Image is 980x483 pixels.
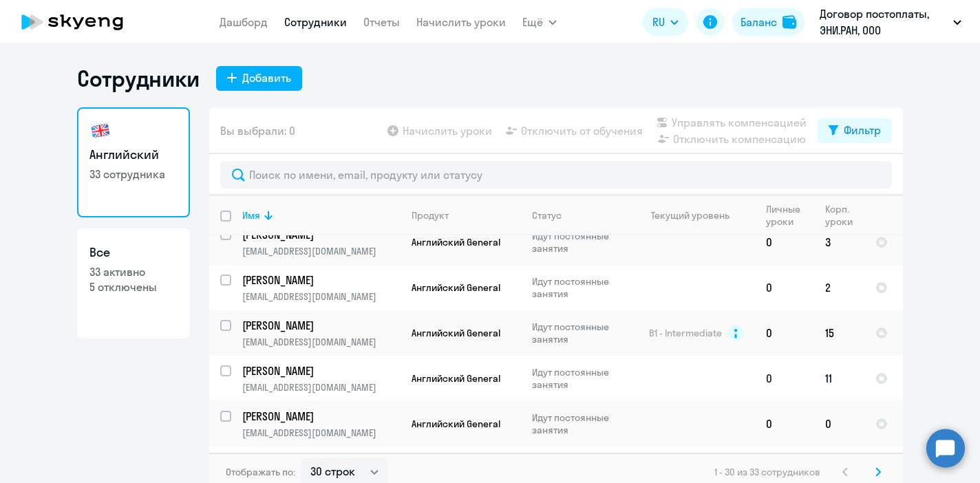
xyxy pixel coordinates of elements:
p: [PERSON_NAME] [242,318,398,333]
button: Ещё [522,8,557,36]
p: Идут постоянные занятия [532,411,626,436]
h3: Все [89,244,178,261]
div: Корп. уроки [825,203,864,228]
span: RU [652,14,665,30]
a: Начислить уроки [416,15,506,29]
p: Идут постоянные занятия [532,230,626,255]
img: english [89,120,111,142]
span: Английский General [412,372,500,385]
div: Текущий уровень [651,209,729,222]
td: 0 [755,310,814,356]
div: Продукт [412,209,520,222]
div: Имя [242,209,260,222]
a: Все33 активно5 отключены [77,228,190,339]
span: 1 - 30 из 33 сотрудников [714,466,820,478]
p: 33 активно [89,264,178,279]
p: [EMAIL_ADDRESS][DOMAIN_NAME] [242,427,400,439]
p: 5 отключены [89,279,178,294]
div: Добавить [242,69,291,86]
p: Идут постоянные занятия [532,366,626,391]
a: Дашборд [220,15,268,29]
span: Ещё [522,14,543,30]
p: 33 сотрудника [89,167,178,182]
img: balance [782,15,796,29]
a: [PERSON_NAME] [242,272,400,288]
a: Сотрудники [284,15,347,29]
a: Английский33 сотрудника [77,107,190,217]
button: Фильтр [818,118,892,143]
div: Личные уроки [766,203,805,228]
input: Поиск по имени, email, продукту или статусу [220,161,892,189]
p: Идут постоянные занятия [532,321,626,345]
span: Английский General [412,236,500,248]
h3: Английский [89,146,178,164]
span: Английский General [412,327,500,339]
button: RU [643,8,688,36]
button: Балансbalance [732,8,805,36]
td: 0 [814,401,864,447]
div: Фильтр [844,122,881,138]
p: [PERSON_NAME] [242,363,398,378]
span: Отображать по: [226,466,295,478]
p: [PERSON_NAME] [242,272,398,288]
div: Личные уроки [766,203,813,228]
p: [EMAIL_ADDRESS][DOMAIN_NAME] [242,290,400,303]
p: Идут постоянные занятия [532,275,626,300]
div: Статус [532,209,626,222]
p: [EMAIL_ADDRESS][DOMAIN_NAME] [242,245,400,257]
td: 15 [814,310,864,356]
div: Статус [532,209,562,222]
td: 0 [755,356,814,401]
span: Вы выбрали: 0 [220,122,295,139]
td: 0 [755,401,814,447]
div: Корп. уроки [825,203,855,228]
span: Английский General [412,418,500,430]
p: [EMAIL_ADDRESS][DOMAIN_NAME] [242,336,400,348]
button: Добавить [216,66,302,91]
td: 2 [814,265,864,310]
a: [PERSON_NAME] [242,318,400,333]
td: 0 [755,265,814,310]
div: Текущий уровень [638,209,754,222]
p: [PERSON_NAME] [242,409,398,424]
p: Договор постоплаты, ЭНИ.РАН, ООО [820,6,948,39]
div: Имя [242,209,400,222]
a: [PERSON_NAME] [242,409,400,424]
h1: Сотрудники [77,65,200,92]
td: 11 [814,356,864,401]
button: Договор постоплаты, ЭНИ.РАН, ООО [813,6,968,39]
a: Отчеты [363,15,400,29]
p: [EMAIL_ADDRESS][DOMAIN_NAME] [242,381,400,394]
div: Продукт [412,209,449,222]
div: Баланс [741,14,777,30]
span: B1 - Intermediate [649,327,722,339]
span: Английский General [412,281,500,294]
td: 3 [814,219,864,265]
a: [PERSON_NAME] [242,363,400,378]
td: 0 [755,219,814,265]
